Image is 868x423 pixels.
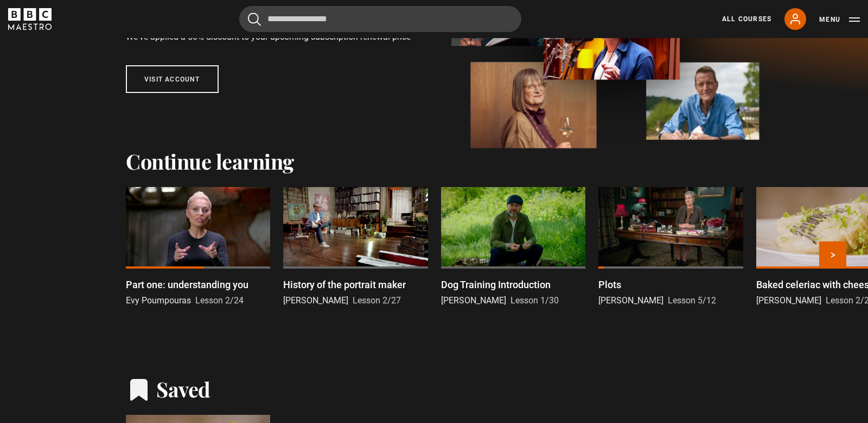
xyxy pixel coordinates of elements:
[441,187,585,307] a: Dog Training Introduction [PERSON_NAME] Lesson 1/30
[195,295,244,306] span: Lesson 2/24
[126,277,248,292] p: Part one: understanding you
[126,295,191,306] span: Evy Poumpouras
[819,14,860,25] button: Toggle navigation
[283,295,348,306] span: [PERSON_NAME]
[598,277,621,292] p: Plots
[756,295,821,306] span: [PERSON_NAME]
[8,8,52,30] svg: BBC Maestro
[156,377,210,402] h2: Saved
[126,187,270,307] a: Part one: understanding you Evy Poumpouras Lesson 2/24
[510,295,559,306] span: Lesson 1/30
[283,187,427,307] a: History of the portrait maker [PERSON_NAME] Lesson 2/27
[353,295,401,306] span: Lesson 2/27
[722,14,771,24] a: All Courses
[598,295,663,306] span: [PERSON_NAME]
[441,277,551,292] p: Dog Training Introduction
[126,65,219,93] a: Visit account
[598,187,743,307] a: Plots [PERSON_NAME] Lesson 5/12
[126,149,742,174] h2: Continue learning
[441,295,506,306] span: [PERSON_NAME]
[239,6,521,32] input: Search
[248,13,261,26] button: Submit the search query
[283,277,406,292] p: History of the portrait maker
[668,295,716,306] span: Lesson 5/12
